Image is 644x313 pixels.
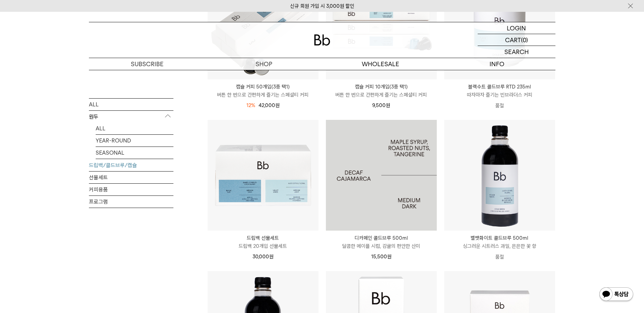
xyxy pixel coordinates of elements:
[290,3,354,9] a: 신규 회원 가입 시 3,000원 할인
[444,242,555,250] p: 싱그러운 시트러스 과일, 은은한 꽃 향
[444,250,555,264] p: 품절
[269,254,273,260] span: 원
[444,234,555,242] p: 벨벳화이트 콜드브루 500ml
[444,91,555,99] p: 따자마자 즐기는 빈브라더스 커피
[326,234,437,242] p: 디카페인 콜드브루 500ml
[326,242,437,250] p: 달콤한 메이플 시럽, 감귤의 편안한 산미
[89,159,173,171] a: 드립백/콜드브루/캡슐
[444,234,555,250] a: 벨벳화이트 콜드브루 500ml 싱그러운 시트러스 과일, 은은한 꽃 향
[206,58,322,70] a: SHOP
[253,254,273,260] span: 30,000
[89,195,173,207] a: 프로그램
[326,120,437,231] img: 1000000037_add2_073.jpg
[314,34,330,46] img: 로고
[326,234,437,250] a: 디카페인 콜드브루 500ml 달콤한 메이플 시럽, 감귤의 편안한 산미
[444,120,555,231] img: 벨벳화이트 콜드브루 500ml
[275,102,280,108] span: 원
[89,58,206,70] a: SUBSCRIBE
[386,102,390,108] span: 원
[439,58,555,70] p: INFO
[599,287,634,303] img: 카카오톡 채널 1:1 채팅 버튼
[326,83,437,99] a: 캡슐 커피 10개입(3종 택1) 버튼 한 번으로 간편하게 즐기는 스페셜티 커피
[89,183,173,195] a: 커피용품
[521,34,528,46] p: (0)
[208,234,318,250] a: 드립백 선물세트 드립백 20개입 선물세트
[371,254,391,260] span: 15,500
[246,101,255,109] div: 12%
[208,120,318,231] img: 드립백 선물세트
[89,171,173,183] a: 선물세트
[326,120,437,231] a: 디카페인 콜드브루 500ml
[507,22,526,34] p: LOGIN
[89,110,173,123] p: 원두
[326,91,437,99] p: 버튼 한 번으로 간편하게 즐기는 스페셜티 커피
[504,46,529,58] p: SEARCH
[322,58,439,70] p: WHOLESALE
[96,147,173,158] a: SEASONAL
[96,134,173,146] a: YEAR-ROUND
[89,98,173,110] a: ALL
[96,122,173,134] a: ALL
[505,34,521,46] p: CART
[444,99,555,112] p: 품절
[259,102,280,108] span: 42,000
[444,83,555,91] p: 블랙수트 콜드브루 RTD 235ml
[372,102,390,108] span: 9,500
[208,83,318,91] p: 캡슐 커피 50개입(3종 택1)
[208,234,318,242] p: 드립백 선물세트
[208,242,318,250] p: 드립백 20개입 선물세트
[387,254,391,260] span: 원
[478,34,555,46] a: CART (0)
[326,83,437,91] p: 캡슐 커피 10개입(3종 택1)
[208,83,318,99] a: 캡슐 커피 50개입(3종 택1) 버튼 한 번으로 간편하게 즐기는 스페셜티 커피
[444,83,555,99] a: 블랙수트 콜드브루 RTD 235ml 따자마자 즐기는 빈브라더스 커피
[208,91,318,99] p: 버튼 한 번으로 간편하게 즐기는 스페셜티 커피
[478,22,555,34] a: LOGIN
